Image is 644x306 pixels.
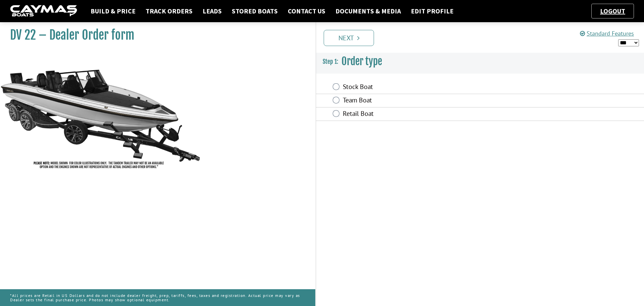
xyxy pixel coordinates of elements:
a: Build & Price [87,7,139,15]
a: Documents & Media [332,7,404,15]
a: Leads [199,7,225,15]
a: Edit Profile [408,7,457,15]
a: Stored Boats [228,7,281,15]
label: Retail Boat [343,110,524,119]
a: Contact Us [284,7,329,15]
a: Track Orders [142,7,196,15]
h1: DV 22 – Dealer Order form [10,28,299,43]
label: Team Boat [343,96,524,106]
a: Standard Features [580,30,634,37]
p: *All prices are Retail in US Dollars and do not include dealer freight, prep, tariffs, fees, taxe... [10,290,305,305]
ul: Pagination [322,29,644,46]
label: Stock Boat [343,83,524,92]
h3: Order type [316,49,644,74]
a: Next [324,30,374,46]
a: Logout [597,7,629,15]
img: caymas-dealer-connect-2ed40d3bc7270c1d8d7ffb4b79bf05adc795679939227970def78ec6f6c03838.gif [10,5,77,17]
